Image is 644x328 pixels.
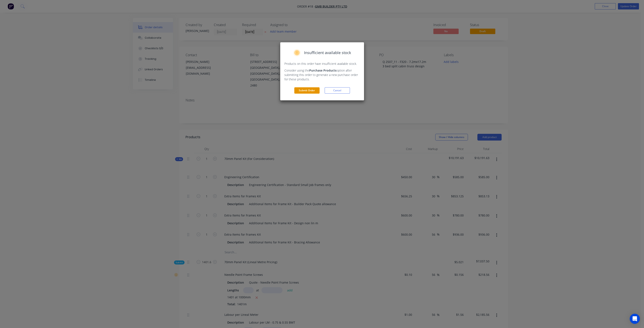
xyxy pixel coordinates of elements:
[284,61,360,66] p: Products on this order have insufficient available stock.
[325,87,350,94] button: Cancel
[309,68,336,72] strong: Purchase Products
[294,87,320,94] button: Submit Order
[284,68,360,81] p: Consider using the option after submitting this order to generate a new purchase order for these ...
[304,50,351,56] span: Insufficient available stock
[630,314,640,324] div: Open Intercom Messenger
